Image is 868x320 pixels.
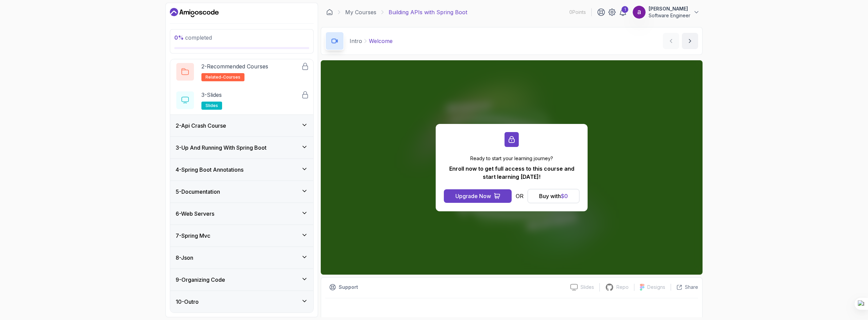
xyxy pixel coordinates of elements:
[663,33,679,49] button: previous content
[201,91,222,99] p: 3 - Slides
[176,166,243,174] h3: 4 - Spring Boot Annotations
[444,165,579,181] p: Enroll now to get full access to this course and start learning [DATE]!
[647,284,665,291] p: Designs
[201,62,268,70] p: 2 - Recommended Courses
[170,137,313,158] button: 3-Up And Running With Spring Boot
[619,8,627,16] a: 1
[170,203,313,225] button: 6-Web Servers
[671,284,698,291] button: Share
[176,62,308,81] button: 2-Recommended Coursesrelated-courses
[633,6,646,19] img: user profile image
[539,192,568,200] div: Buy with
[176,91,308,110] button: 3-Slidesslides
[176,188,220,196] h3: 5 - Documentation
[455,192,491,200] div: Upgrade Now
[649,12,690,19] p: Software Engineer
[170,7,219,18] a: Dashboard
[174,34,184,41] span: 0 %
[569,9,586,16] p: 0 Points
[170,159,313,180] button: 4-Spring Boot Annotations
[369,37,393,45] p: Welcome
[685,284,698,291] p: Share
[170,247,313,269] button: 8-Json
[561,193,568,199] span: $ 0
[326,9,333,16] a: Dashboard
[632,5,700,19] button: user profile image[PERSON_NAME]Software Engineer
[176,298,199,306] h3: 10 - Outro
[444,155,579,162] p: Ready to start your learning journey?
[170,181,313,202] button: 5-Documentation
[170,225,313,247] button: 7-Spring Mvc
[174,34,212,41] span: completed
[170,269,313,291] button: 9-Organizing Code
[325,282,362,293] button: Support button
[350,37,362,45] p: Intro
[176,254,193,262] h3: 8 - Json
[444,189,512,203] button: Upgrade Now
[176,232,210,240] h3: 7 - Spring Mvc
[176,122,226,130] h3: 2 - Api Crash Course
[580,284,594,291] p: Slides
[345,8,376,16] a: My Courses
[649,5,690,12] p: [PERSON_NAME]
[622,6,628,13] div: 1
[205,74,240,80] span: related-courses
[170,115,313,136] button: 2-Api Crash Course
[176,276,225,284] h3: 9 - Organizing Code
[339,284,358,291] p: Support
[170,291,313,313] button: 10-Outro
[205,103,218,108] span: slides
[389,8,467,16] p: Building APIs with Spring Boot
[682,33,698,49] button: next content
[176,210,214,218] h3: 6 - Web Servers
[528,189,579,203] button: Buy with$0
[616,284,629,291] p: Repo
[516,192,524,200] p: OR
[176,144,267,152] h3: 3 - Up And Running With Spring Boot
